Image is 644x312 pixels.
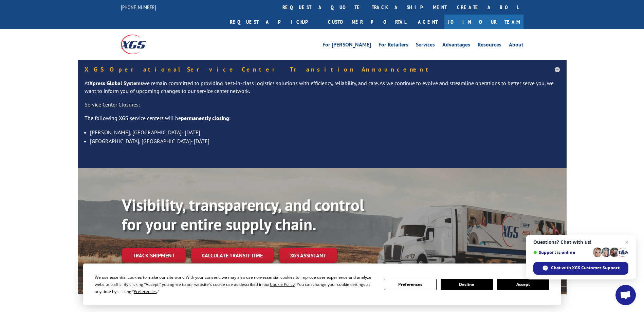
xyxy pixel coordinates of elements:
[85,101,140,108] u: Service Center Closures:
[497,279,549,290] button: Accept
[441,279,493,290] button: Decline
[191,248,274,263] a: Calculate transit time
[533,250,590,255] span: Support is online
[323,15,411,29] a: Customer Portal
[85,79,560,101] p: At we remain committed to providing best-in-class logistics solutions with efficiency, reliabilit...
[85,66,560,73] h5: XGS Operational Service Center Transition Announcement
[270,281,295,287] span: Cookie Policy
[95,274,376,295] div: We use essential cookies to make our site work. With your consent, we may also use non-essential ...
[83,264,561,305] div: Cookie Consent Prompt
[134,289,157,294] span: Preferences
[444,15,523,29] a: Join Our Team
[533,239,628,245] span: Questions? Chat with us!
[442,42,470,50] a: Advantages
[122,248,186,262] a: Track shipment
[478,42,501,50] a: Resources
[225,15,323,29] a: Request a pickup
[533,262,628,275] span: Chat with XGS Customer Support
[122,194,364,235] b: Visibility, transparency, and control for your entire supply chain.
[323,42,371,50] a: For [PERSON_NAME]
[279,248,337,263] a: XGS ASSISTANT
[509,42,523,50] a: About
[181,115,229,121] strong: permanently closing
[121,4,156,11] a: [PHONE_NUMBER]
[90,128,560,137] li: [PERSON_NAME], [GEOGRAPHIC_DATA]- [DATE]
[551,265,620,271] span: Chat with XGS Customer Support
[615,285,636,305] a: Open chat
[384,279,436,290] button: Preferences
[90,137,560,145] li: [GEOGRAPHIC_DATA], [GEOGRAPHIC_DATA]- [DATE]
[379,42,408,50] a: For Retailers
[89,80,143,86] strong: Xpress Global Systems
[416,42,435,50] a: Services
[411,15,444,29] a: Agent
[85,114,560,128] p: The following XGS service centers will be :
